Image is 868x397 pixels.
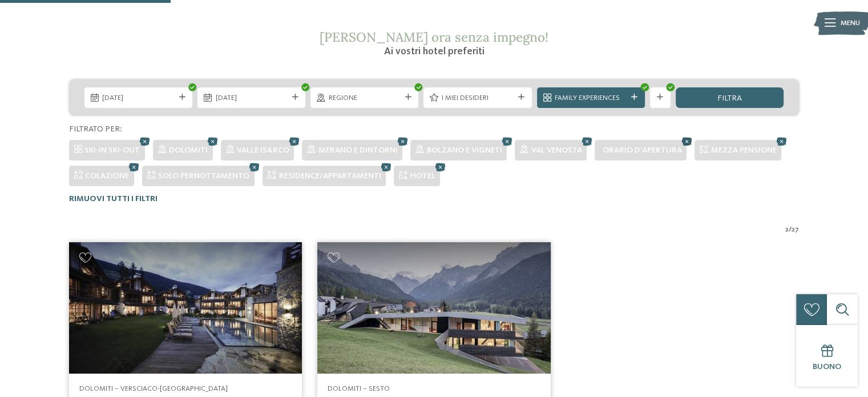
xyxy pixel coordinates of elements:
[216,93,288,103] span: [DATE]
[84,146,140,154] span: SKI-IN SKI-OUT
[320,29,548,45] span: [PERSON_NAME] ora senza impegno!
[602,146,681,154] span: Orario d'apertura
[169,146,208,154] span: Dolomiti
[318,146,397,154] span: Merano e dintorni
[442,93,514,103] span: I miei desideri
[69,125,122,133] span: Filtrato per:
[410,172,435,180] span: Hotel
[237,146,289,154] span: Valle Isarco
[158,172,249,180] span: Solo pernottamento
[383,46,484,57] span: Ai vostri hotel preferiti
[328,385,390,392] span: Dolomiti – Sesto
[710,146,776,154] span: Mezza pensione
[796,325,858,387] a: Buono
[717,94,742,102] span: filtra
[531,146,582,154] span: Val Venosta
[329,93,401,103] span: Regione
[555,93,627,103] span: Family Experiences
[426,146,502,154] span: Bolzano e vigneti
[278,172,381,180] span: Residence/Appartamenti
[785,224,789,235] span: 2
[69,242,302,374] img: Post Alpina - Family Mountain Chalets ****ˢ
[789,224,792,235] span: /
[813,363,841,371] span: Buono
[85,172,129,180] span: Colazione
[102,93,174,103] span: [DATE]
[792,224,799,235] span: 27
[69,195,158,203] span: Rimuovi tutti i filtri
[79,385,228,392] span: Dolomiti – Versciaco-[GEOGRAPHIC_DATA]
[317,242,550,374] img: Family Resort Rainer ****ˢ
